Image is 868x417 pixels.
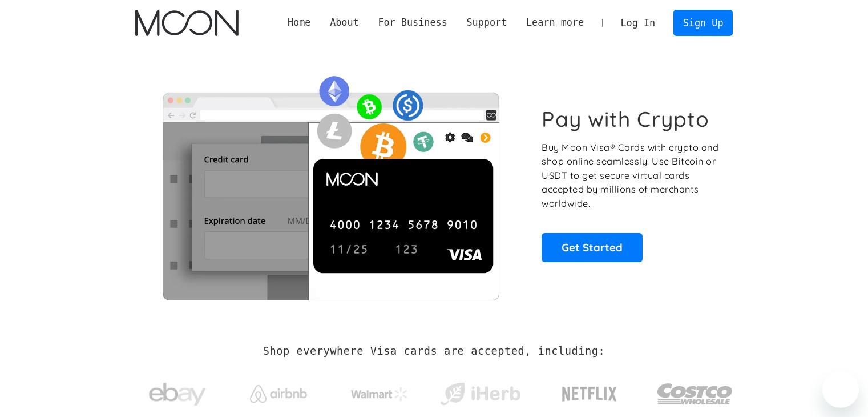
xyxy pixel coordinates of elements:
div: Learn more [526,15,584,30]
a: Get Started [542,233,643,262]
div: About [320,15,368,30]
div: Learn more [516,15,594,30]
div: For Business [378,15,447,30]
a: Log In [611,10,665,35]
a: iHerb [438,368,523,415]
img: iHerb [438,379,523,409]
div: About [330,15,359,30]
a: Sign Up [673,10,733,35]
div: For Business [369,15,457,30]
div: Support [466,15,507,30]
h1: Pay with Crypto [542,106,709,132]
img: Costco [657,372,733,415]
iframe: Button to launch messaging window [822,371,859,408]
img: Moon Cards let you spend your crypto anywhere Visa is accepted. [135,68,526,300]
img: ebay [149,376,206,412]
a: Airbnb [236,374,321,408]
img: Airbnb [250,385,307,403]
h2: Shop everywhere Visa cards are accepted, including: [263,345,605,358]
img: Walmart [351,387,408,401]
img: Netflix [561,380,618,408]
div: Support [457,15,516,30]
p: Buy Moon Visa® Cards with crypto and shop online seamlessly! Use Bitcoin or USDT to get secure vi... [542,141,720,211]
a: Walmart [337,376,422,407]
a: home [135,10,239,36]
img: Moon Logo [135,10,239,36]
a: Netflix [539,368,641,414]
a: Home [278,15,320,30]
